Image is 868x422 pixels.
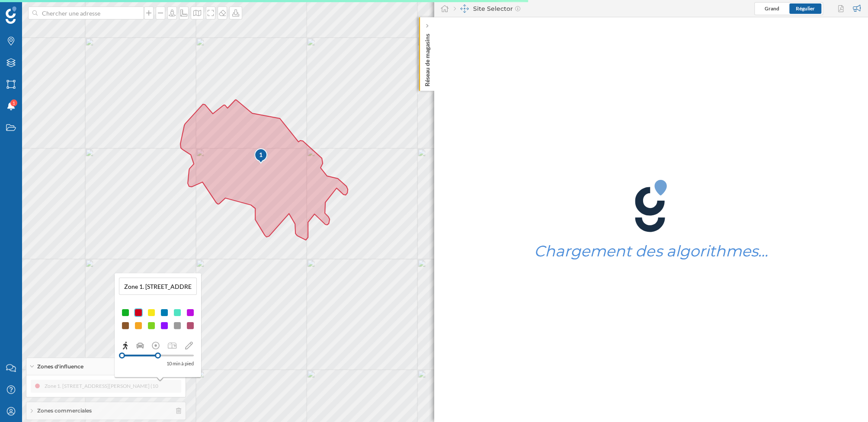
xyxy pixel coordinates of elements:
h1: Chargement des algorithmes… [534,243,768,259]
span: 1 [13,99,15,107]
img: dashboards-manager.svg [460,4,469,13]
span: Zones d'influence [37,363,83,371]
span: Régulier [796,5,815,12]
p: 10 min à pied [167,359,194,368]
span: Zones commerciales [37,407,92,415]
img: Logo Geoblink [6,6,16,24]
img: pois-map-marker.svg [254,148,269,165]
div: Site Selector [454,4,520,13]
div: 1 [254,150,268,159]
span: Support [18,6,49,14]
p: Réseau de magasins [423,30,431,86]
span: Grand [765,5,779,12]
div: 1 [254,148,267,163]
